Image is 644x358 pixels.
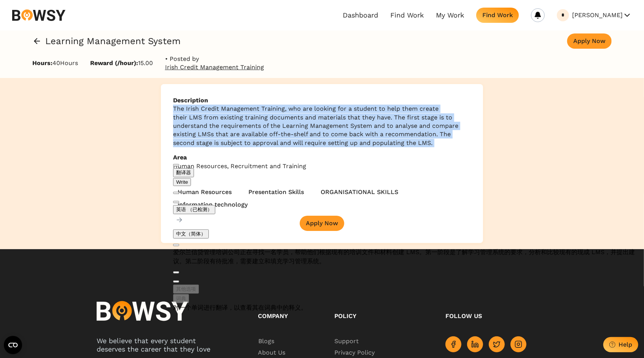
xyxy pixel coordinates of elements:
span: Blogs [258,336,275,347]
span: We believe that every student deserves the career that they love [97,337,210,353]
p: 15.00 [90,59,153,67]
a: Blogs [258,336,304,347]
h2: Learning Management System [45,37,181,45]
p: 40 Hours [32,59,78,67]
b: Area [173,153,471,162]
img: logo [97,301,188,321]
a: Find Work [390,11,424,19]
button: Open CMP widget [4,336,22,354]
div: Apply Now [573,37,606,45]
a: Dashboard [343,11,378,19]
button: [PERSON_NAME] [572,9,632,21]
a: Support [334,336,415,347]
div: Help [619,341,632,348]
img: svg%3e [12,10,65,21]
div: Find Work [482,11,513,19]
b: Description [173,96,471,105]
button: Apply Now [567,33,612,49]
div: Leona [561,13,564,18]
span: The Irish Credit Management Training, who are looking for a student to help them create their LMS... [173,105,458,146]
span: Company [258,312,288,320]
span: Support [334,336,359,347]
span: Policy [334,312,356,320]
a: Leona [557,9,569,21]
a: My Work [436,11,464,19]
button: Help [603,337,638,352]
span: Follow us [445,312,482,320]
p: • Posted by [165,55,264,72]
button: Find Work [476,8,519,23]
span: Hours: [32,59,52,67]
a: Irish Credit Management Training [165,63,264,72]
span: Reward ( /hour): [90,59,138,67]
